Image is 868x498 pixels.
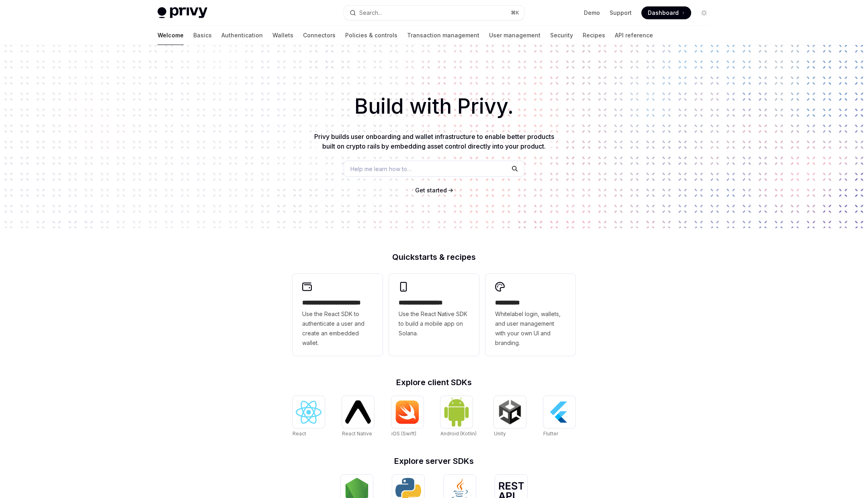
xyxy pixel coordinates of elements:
[293,253,575,261] h2: Quickstarts & recipes
[415,186,447,194] a: Get started
[495,309,566,348] span: Whitelabel login, wallets, and user management with your own UI and branding.
[13,91,855,122] h1: Build with Privy.
[547,399,572,425] img: Flutter
[497,399,523,425] img: Unity
[550,26,573,45] a: Security
[511,10,519,16] span: ⌘ K
[489,26,540,45] a: User management
[391,396,424,438] a: iOS (Swift)iOS (Swift)
[543,431,558,437] span: Flutter
[698,6,710,19] button: Toggle dark mode
[485,274,575,356] a: **** *****Whitelabel login, wallets, and user management with your own UI and branding.
[302,309,373,348] span: Use the React SDK to authenticate a user and create an embedded wallet.
[610,9,632,17] a: Support
[345,400,371,423] img: React Native
[648,9,679,17] span: Dashboard
[342,431,372,437] span: React Native
[293,431,306,437] span: React
[221,26,263,45] a: Authentication
[296,401,321,424] img: React
[584,9,600,17] a: Demo
[158,26,184,45] a: Welcome
[543,396,575,438] a: FlutterFlutter
[342,396,374,438] a: React NativeReact Native
[399,309,469,338] span: Use the React Native SDK to build a mobile app on Solana.
[415,187,447,194] span: Get started
[440,396,477,438] a: Android (Kotlin)Android (Kotlin)
[314,133,554,150] span: Privy builds user onboarding and wallet infrastructure to enable better products built on crypto ...
[407,26,479,45] a: Transaction management
[615,26,653,45] a: API reference
[344,6,524,20] button: Search...⌘K
[293,378,575,386] h2: Explore client SDKs
[293,396,325,438] a: ReactReact
[345,26,397,45] a: Policies & controls
[444,397,469,427] img: Android (Kotlin)
[391,431,416,437] span: iOS (Swift)
[158,7,207,18] img: light logo
[359,8,382,18] div: Search...
[389,274,479,356] a: **** **** **** ***Use the React Native SDK to build a mobile app on Solana.
[293,457,575,465] h2: Explore server SDKs
[272,26,293,45] a: Wallets
[350,165,411,173] span: Help me learn how to…
[641,6,691,19] a: Dashboard
[494,396,526,438] a: UnityUnity
[583,26,605,45] a: Recipes
[494,431,506,437] span: Unity
[193,26,212,45] a: Basics
[395,400,420,424] img: iOS (Swift)
[440,431,477,437] span: Android (Kotlin)
[303,26,336,45] a: Connectors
